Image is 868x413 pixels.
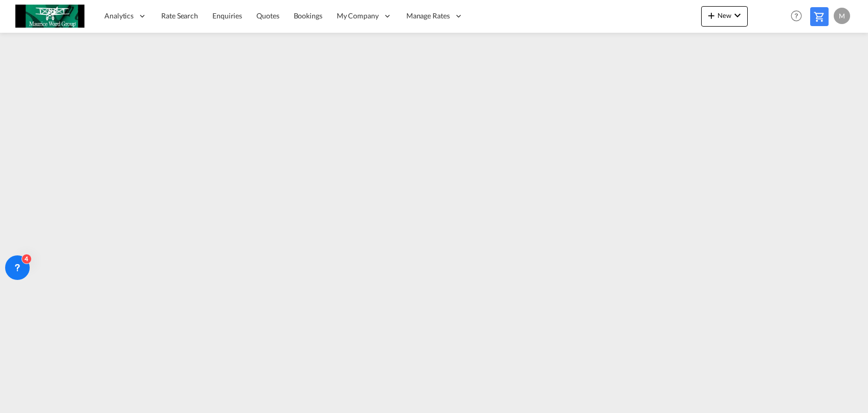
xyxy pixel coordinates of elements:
[701,6,748,27] button: icon-plus 400-fgNewicon-chevron-down
[705,11,744,19] span: New
[705,9,718,21] md-icon: icon-plus 400-fg
[161,11,198,20] span: Rate Search
[294,11,322,20] span: Bookings
[256,11,279,20] span: Quotes
[788,7,805,25] span: Help
[212,11,242,20] span: Enquiries
[104,11,134,21] span: Analytics
[834,8,850,24] div: M
[15,5,84,28] img: c6e8db30f5a511eea3e1ab7543c40fcc.jpg
[788,7,810,26] div: Help
[406,11,450,21] span: Manage Rates
[731,9,744,21] md-icon: icon-chevron-down
[337,11,379,21] span: My Company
